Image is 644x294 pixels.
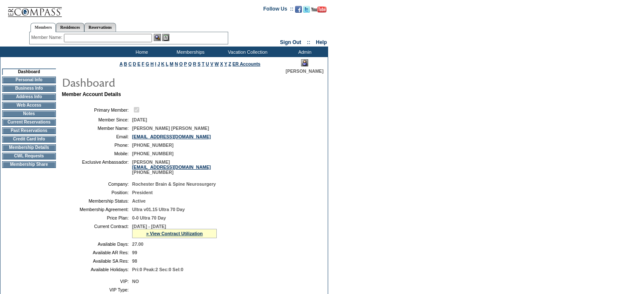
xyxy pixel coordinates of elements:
[188,61,191,66] a: Q
[65,159,129,175] td: Exclusive Ambassador:
[132,250,137,255] span: 99
[155,61,156,66] a: I
[84,23,116,32] a: Reservations
[132,224,166,229] span: [DATE] - [DATE]
[30,23,56,32] a: Members
[295,6,302,13] img: Become our fan on Facebook
[197,61,200,66] a: S
[146,231,203,236] a: » View Contract Utilization
[132,134,211,139] a: [EMAIL_ADDRESS][DOMAIN_NAME]
[65,207,129,212] td: Membership Agreement:
[2,85,56,92] td: Business Info
[65,117,129,122] td: Member Since:
[65,134,129,139] td: Email:
[65,258,129,264] td: Available SA Res:
[132,151,174,156] span: [PHONE_NUMBER]
[128,61,132,66] a: C
[132,165,211,170] a: [EMAIL_ADDRESS][DOMAIN_NAME]
[158,61,160,66] a: J
[132,143,174,148] span: [PHONE_NUMBER]
[65,250,129,255] td: Available AR Res:
[301,59,308,66] img: Impersonate
[2,69,56,75] td: Dashboard
[56,23,84,32] a: Residences
[62,91,121,97] b: Member Account Details
[137,61,140,66] a: E
[2,153,56,159] td: CWL Requests
[132,181,216,187] span: Rochester Brain & Spine Neurosurgery
[215,61,219,66] a: W
[232,61,260,66] a: ER Accounts
[65,106,129,114] td: Primary Member:
[229,61,232,66] a: Z
[210,61,213,66] a: V
[65,287,129,292] td: VIP Type:
[132,258,137,264] span: 98
[119,61,122,66] a: A
[2,136,56,143] td: Credit Card Info
[184,61,187,66] a: P
[133,61,136,66] a: D
[2,161,56,168] td: Membership Share
[206,61,209,66] a: U
[295,8,302,14] a: Become our fan on Facebook
[166,61,168,66] a: L
[132,215,166,220] span: 0-0 Ultra 70 Day
[146,61,149,66] a: G
[279,47,328,57] td: Admin
[2,127,56,134] td: Past Reservations
[214,47,279,57] td: Vacation Collection
[65,267,129,272] td: Available Holidays:
[311,6,326,13] img: Subscribe to our YouTube Channel
[65,224,129,238] td: Current Contract:
[31,34,64,41] div: Member Name:
[132,267,183,272] span: Pri:0 Peak:2 Sec:0 Sel:0
[179,61,182,66] a: O
[65,151,129,156] td: Mobile:
[124,61,127,66] a: B
[2,77,56,83] td: Personal Info
[154,34,161,41] img: View
[2,93,56,100] td: Address Info
[132,159,211,175] span: [PERSON_NAME] [PHONE_NUMBER]
[150,61,154,66] a: H
[316,39,327,45] a: Help
[65,143,129,148] td: Phone:
[2,102,56,109] td: Web Access
[161,61,165,66] a: K
[132,207,185,212] span: Ultra v01.15 Ultra 70 Day
[280,39,301,45] a: Sign Out
[132,190,153,195] span: President
[193,61,196,66] a: R
[286,69,323,74] span: [PERSON_NAME]
[65,242,129,247] td: Available Days:
[220,61,223,66] a: X
[61,74,231,91] img: pgTtlDashboard.gif
[224,61,227,66] a: Y
[202,61,205,66] a: T
[65,279,129,284] td: VIP:
[303,8,310,14] a: Follow us on Twitter
[65,198,129,203] td: Membership Status:
[65,126,129,131] td: Member Name:
[175,61,178,66] a: N
[65,181,129,187] td: Company:
[116,47,165,57] td: Home
[65,190,129,195] td: Position:
[303,6,310,13] img: Follow us on Twitter
[311,8,326,14] a: Subscribe to our YouTube Channel
[2,144,56,151] td: Membership Details
[132,198,146,203] span: Active
[132,242,144,247] span: 27.00
[162,34,169,41] img: Reservations
[165,47,214,57] td: Memberships
[2,119,56,126] td: Current Reservations
[170,61,174,66] a: M
[132,279,139,284] span: NO
[142,61,145,66] a: F
[132,117,147,122] span: [DATE]
[307,39,310,45] span: ::
[132,126,209,131] span: [PERSON_NAME] [PERSON_NAME]
[263,5,293,15] td: Follow Us ::
[65,215,129,220] td: Price Plan:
